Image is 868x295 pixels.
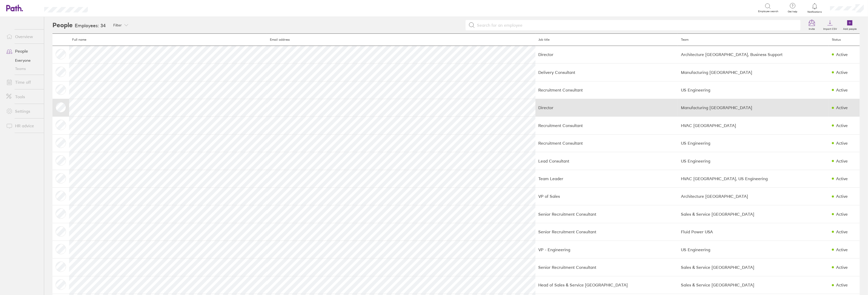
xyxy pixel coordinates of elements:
span: Filter [114,23,122,27]
div: Active [836,105,848,110]
div: Active [836,247,848,252]
td: Director [535,99,678,116]
td: Sales & Service [GEOGRAPHIC_DATA] [678,276,829,294]
td: Team Leader [535,170,678,187]
span: Get help [784,10,801,13]
td: HVAC [GEOGRAPHIC_DATA] [678,117,829,134]
div: Active [836,283,848,287]
span: Notifications [806,10,823,13]
div: Active [836,176,848,181]
a: People [2,46,44,56]
td: Lead Consultant [535,152,678,170]
span: Employee search [758,10,779,13]
td: Manufacturing [GEOGRAPHIC_DATA] [678,99,829,116]
a: Everyone [2,56,44,65]
td: Senior Recruitment Consultant [535,258,678,276]
td: Recruitment Consultant [535,81,678,99]
a: Notifications [806,3,823,13]
a: Tools [2,92,44,102]
td: Sales & Service [GEOGRAPHIC_DATA] [678,205,829,223]
th: Job title [535,34,678,46]
div: Active [836,123,848,128]
label: Import CSV [820,26,840,31]
td: Head of Sales & Service [GEOGRAPHIC_DATA] [535,276,678,294]
a: Teams [2,65,44,73]
th: Full name [69,34,267,46]
div: Active [836,212,848,216]
th: Status [829,34,860,46]
a: HR advice [2,121,44,131]
td: Sales & Service [GEOGRAPHIC_DATA] [678,258,829,276]
a: Import CSV [820,17,840,33]
td: Architecture [GEOGRAPHIC_DATA] [678,187,829,205]
td: US Engineering [678,241,829,258]
td: Director [535,46,678,63]
td: Delivery Consultant [535,64,678,81]
label: Add people [840,26,860,31]
td: Recruitment Consultant [535,134,678,152]
td: VP - Engineering [535,241,678,258]
label: Invite [806,26,818,31]
div: Active [836,159,848,163]
a: Overview [2,31,44,42]
td: US Engineering [678,134,829,152]
div: Active [836,52,848,57]
div: Active [836,88,848,92]
td: US Engineering [678,81,829,99]
a: Invite [804,17,820,33]
td: Senior Recruitment Consultant [535,223,678,241]
td: Manufacturing [GEOGRAPHIC_DATA] [678,64,829,81]
div: Active [836,265,848,270]
input: Search for an employee [475,20,797,30]
td: Senior Recruitment Consultant [535,205,678,223]
td: Recruitment Consultant [535,117,678,134]
td: HVAC [GEOGRAPHIC_DATA], US Engineering [678,170,829,187]
div: Active [836,70,848,75]
div: Active [836,141,848,145]
th: Team [678,34,829,46]
td: Fluid Power USA [678,223,829,241]
div: Active [836,229,848,234]
div: Active [836,194,848,199]
a: Time off [2,77,44,87]
th: Email address [267,34,535,46]
td: Architecture [GEOGRAPHIC_DATA], Business Support [678,46,829,63]
a: Settings [2,106,44,116]
td: VP of Sales [535,187,678,205]
div: Search [102,5,115,10]
h2: People [52,17,73,33]
a: Add people [840,17,860,33]
td: US Engineering [678,152,829,170]
h3: Employees: 34 [75,23,106,29]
